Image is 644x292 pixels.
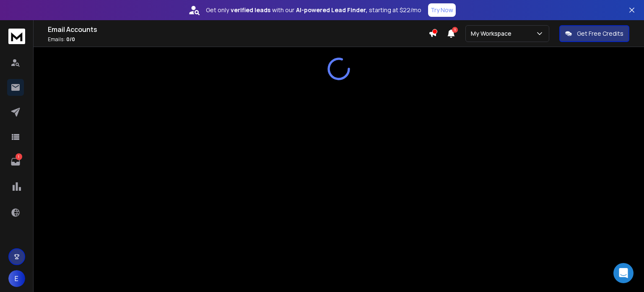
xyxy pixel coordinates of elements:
p: Emails : [48,36,428,43]
span: 1 [452,27,458,33]
strong: verified leads [231,6,270,14]
p: Get only with our starting at $22/mo [206,6,421,14]
button: E [8,270,25,287]
p: My Workspace [471,29,515,38]
h1: Email Accounts [48,24,428,34]
a: 1 [7,153,24,170]
div: Open Intercom Messenger [613,263,634,283]
span: 0 / 0 [66,36,75,43]
strong: AI-powered Lead Finder, [296,6,367,14]
p: Try Now [431,6,453,14]
p: 1 [16,153,22,160]
button: Get Free Credits [559,25,629,42]
p: Get Free Credits [577,29,623,38]
button: Try Now [428,3,456,17]
img: logo [8,29,25,44]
